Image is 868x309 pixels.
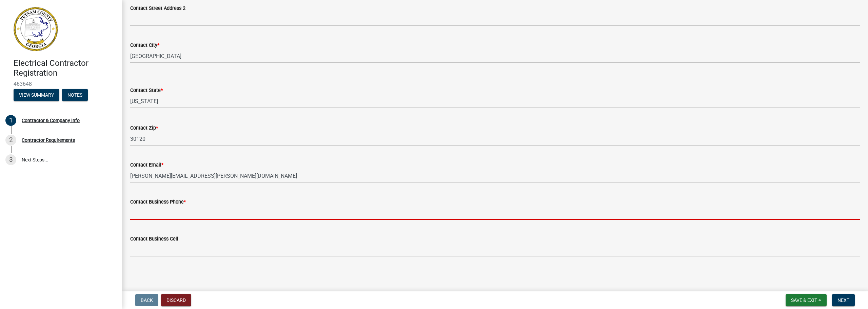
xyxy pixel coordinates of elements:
[130,6,185,11] label: Contact Street Address 2
[786,294,827,306] button: Save & Exit
[62,89,88,101] button: Notes
[135,294,158,306] button: Back
[141,297,153,303] span: Back
[22,138,75,142] div: Contractor Requirements
[14,58,117,78] h4: Electrical Contractor Registration
[5,115,16,126] div: 1
[161,294,191,306] button: Discard
[14,7,58,51] img: Putnam County, Georgia
[837,297,849,303] span: Next
[130,200,186,205] label: Contact Business Phone
[14,93,59,98] wm-modal-confirm: Summary
[130,126,158,131] label: Contact Zip
[62,93,88,98] wm-modal-confirm: Notes
[14,89,59,101] button: View Summary
[130,88,163,93] label: Contact State
[791,297,817,303] span: Save & Exit
[832,294,855,306] button: Next
[130,163,163,168] label: Contact Email
[14,81,108,87] span: 463648
[130,43,159,48] label: Contact City
[22,118,80,123] div: Contractor & Company Info
[130,237,178,242] label: Contact Business Cell
[5,154,16,165] div: 3
[5,135,16,146] div: 2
